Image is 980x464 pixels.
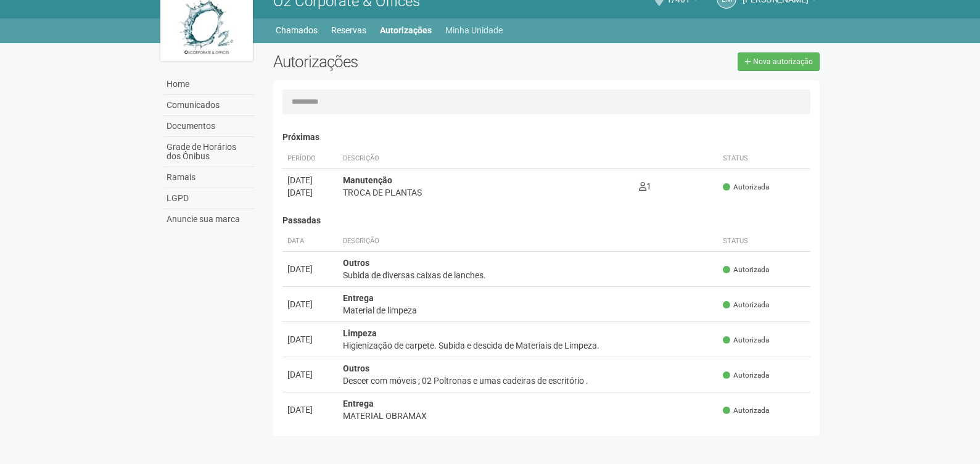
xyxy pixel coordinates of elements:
[163,209,255,230] a: Anuncie sua marca
[753,57,813,66] span: Nova autorização
[718,149,810,169] th: Status
[343,293,374,303] strong: Entrega
[331,22,366,39] a: Reservas
[343,269,714,281] div: Subida de diversas caixas de lanches.
[163,95,255,116] a: Comunicados
[276,22,318,39] a: Chamados
[723,335,769,346] span: Autorizada
[287,263,333,275] div: [DATE]
[287,174,333,186] div: [DATE]
[343,175,392,185] strong: Manutenção
[343,258,369,268] strong: Outros
[445,22,503,39] a: Minha Unidade
[380,22,432,39] a: Autorizações
[338,149,634,169] th: Descrição
[163,74,255,95] a: Home
[163,167,255,188] a: Ramais
[287,298,333,310] div: [DATE]
[723,405,769,416] span: Autorizada
[343,339,714,352] div: Higienização de carpete. Subida e descida de Materiais de Limpeza.
[343,410,714,422] div: MATERIAL OBRAMAX
[723,182,769,193] span: Autorizada
[343,363,369,373] strong: Outros
[287,404,333,416] div: [DATE]
[639,181,651,191] span: 1
[163,116,255,137] a: Documentos
[163,188,255,209] a: LGPD
[738,52,820,71] a: Nova autorização
[338,231,719,252] th: Descrição
[343,328,377,338] strong: Limpeza
[282,231,338,252] th: Data
[343,375,714,387] div: Descer com móveis ; 02 Poltronas e umas cadeiras de escritório .
[718,231,810,252] th: Status
[282,216,811,225] h4: Passadas
[343,304,714,317] div: Material de limpeza
[287,186,333,199] div: [DATE]
[343,186,629,199] div: TROCA DE PLANTAS
[723,300,769,310] span: Autorizada
[723,265,769,275] span: Autorizada
[287,333,333,346] div: [DATE]
[163,137,255,167] a: Grade de Horários dos Ônibus
[273,52,537,71] h2: Autorizações
[287,368,333,381] div: [DATE]
[282,149,338,169] th: Período
[343,399,374,408] strong: Entrega
[723,370,769,381] span: Autorizada
[282,133,811,142] h4: Próximas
